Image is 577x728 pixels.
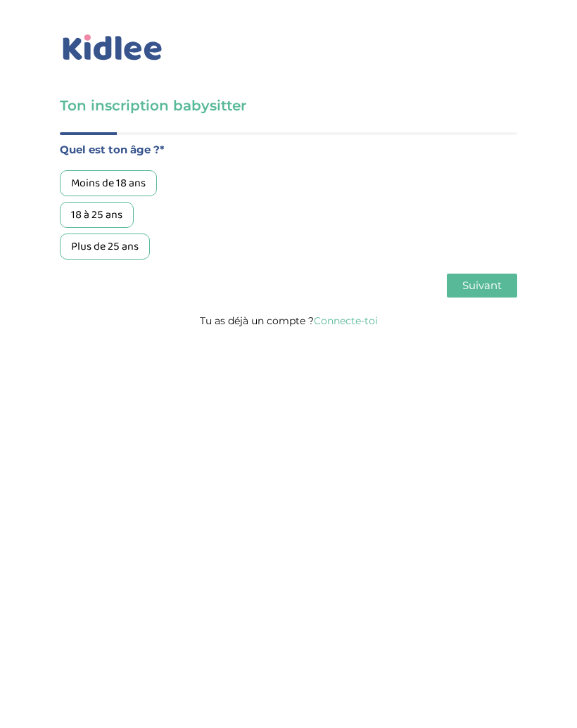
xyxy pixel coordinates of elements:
div: 18 à 25 ans [60,202,134,228]
button: Suivant [447,274,517,298]
label: Quel est ton âge ?* [60,141,517,159]
button: Précédent [60,274,126,298]
div: Moins de 18 ans [60,170,157,196]
div: Plus de 25 ans [60,234,150,260]
img: logo_kidlee_bleu [60,32,165,64]
span: Suivant [462,279,502,292]
a: Connecte-toi [314,314,378,327]
h3: Ton inscription babysitter [60,96,517,115]
p: Tu as déjà un compte ? [60,312,517,330]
